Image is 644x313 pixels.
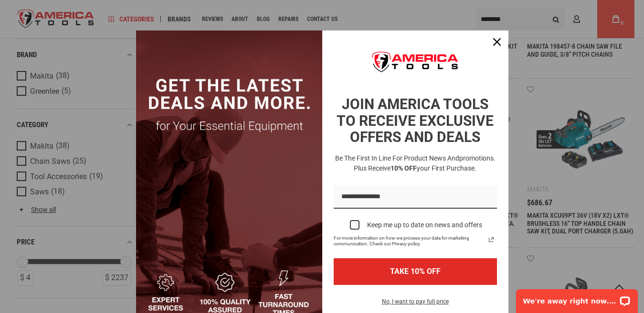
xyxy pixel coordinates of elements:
[493,38,501,46] svg: close icon
[374,296,456,313] button: No, I want to pay full price
[486,234,497,245] a: Read our Privacy Policy
[334,185,497,209] input: Email field
[334,258,497,284] button: TAKE 10% OFF
[337,96,494,145] strong: JOIN AMERICA TOOLS TO RECEIVE EXCLUSIVE OFFERS AND DEALS
[510,283,644,313] iframe: LiveChat chat widget
[354,154,496,172] span: promotions. Plus receive your first purchase.
[334,235,486,247] span: For more information on how we process your data for marketing communication. Check our Privacy p...
[486,30,508,53] button: Close
[391,164,417,172] strong: 10% OFF
[486,234,497,245] svg: link icon
[332,153,499,173] h3: Be the first in line for product news and
[367,221,482,229] div: Keep me up to date on news and offers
